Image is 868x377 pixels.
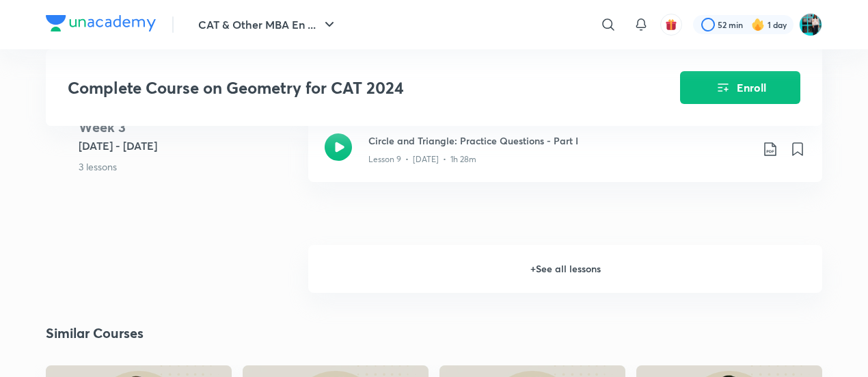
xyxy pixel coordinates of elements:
[308,245,822,293] h6: + See all lessons
[799,13,822,36] img: VIDISHA PANDEY
[368,133,751,148] h3: Circle and Triangle: Practice Questions - Part I
[680,71,800,104] button: Enroll
[660,14,682,36] button: avatar
[46,15,156,35] a: Company Logo
[68,78,603,98] h3: Complete Course on Geometry for CAT 2024
[46,323,144,343] h2: Similar Courses
[368,153,476,166] p: Lesson 9 • [DATE] • 1h 28m
[665,18,677,31] img: avatar
[751,18,765,31] img: streak
[79,159,297,174] p: 3 lessons
[308,117,822,198] a: Circle and Triangle: Practice Questions - Part ILesson 9 • [DATE] • 1h 28m
[79,138,297,154] h5: [DATE] - [DATE]
[46,15,156,31] img: Company Logo
[190,11,346,38] button: CAT & Other MBA En ...
[79,117,297,138] h4: Week 3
